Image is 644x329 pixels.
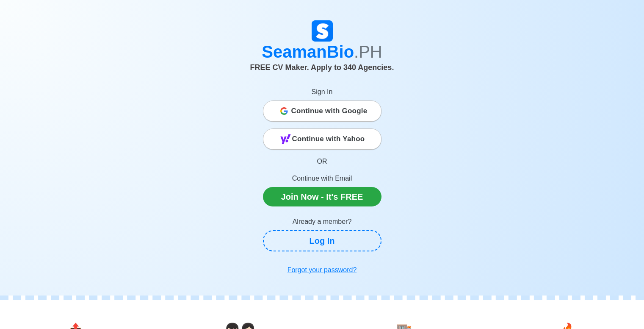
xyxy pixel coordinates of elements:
[312,20,333,42] img: Logo
[263,128,381,150] button: Continue with Yahoo
[87,42,557,62] h1: SeamanBio
[263,187,381,206] a: Join Now - It's FREE
[263,156,381,167] p: OR
[354,42,382,61] span: .PH
[292,131,365,148] span: Continue with Yahoo
[263,87,381,97] p: Sign In
[291,103,368,120] span: Continue with Google
[263,217,381,227] p: Already a member?
[263,173,381,184] p: Continue with Email
[263,262,381,279] a: Forgot your password?
[287,266,357,273] u: Forgot your password?
[250,63,394,72] span: FREE CV Maker. Apply to 340 Agencies.
[263,230,381,251] a: Log In
[263,100,381,122] button: Continue with Google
